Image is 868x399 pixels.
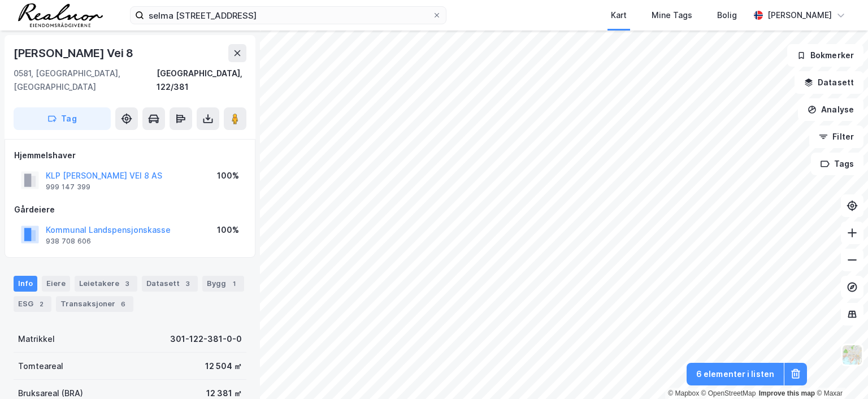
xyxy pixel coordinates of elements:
div: 100% [217,223,239,237]
div: Bygg [202,276,244,292]
button: Analyse [798,98,863,121]
div: 938 708 606 [46,237,91,246]
div: 3 [121,278,133,289]
button: Tags [811,153,863,175]
button: 6 elementer i listen [687,363,784,385]
iframe: Chat Widget [811,345,868,399]
div: [PERSON_NAME] Vei 8 [14,44,136,62]
div: 12 504 ㎡ [205,359,242,373]
div: Datasett [142,276,198,292]
div: [GEOGRAPHIC_DATA], 122/381 [157,67,246,94]
img: Z [841,344,863,366]
div: [PERSON_NAME] [767,8,832,22]
div: Kart [611,8,627,22]
div: Eiere [42,276,70,292]
a: OpenStreetMap [701,389,756,397]
div: 3 [182,278,193,289]
div: Gårdeiere [14,203,246,216]
div: 0581, [GEOGRAPHIC_DATA], [GEOGRAPHIC_DATA] [14,67,157,94]
div: 100% [217,169,239,183]
div: 999 147 399 [46,183,90,192]
div: Leietakere [75,276,137,292]
button: Filter [809,125,863,148]
div: 1 [228,278,240,289]
div: ESG [14,296,51,312]
div: Mine Tags [652,8,692,22]
div: Hjemmelshaver [14,149,246,162]
button: Datasett [795,71,863,94]
button: Bokmerker [787,44,863,67]
div: Matrikkel [18,332,55,346]
div: Kontrollprogram for chat [811,345,868,399]
div: 2 [36,298,47,310]
div: 6 [118,298,129,310]
div: 301-122-381-0-0 [170,332,242,346]
input: Søk på adresse, matrikkel, gårdeiere, leietakere eller personer [144,7,432,24]
div: Bolig [717,8,737,22]
a: Improve this map [759,389,815,397]
img: realnor-logo.934646d98de889bb5806.png [18,3,103,27]
div: Info [14,276,37,292]
div: Transaksjoner [56,296,133,312]
button: Tag [14,107,111,130]
div: Tomteareal [18,359,63,373]
a: Mapbox [668,389,699,397]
